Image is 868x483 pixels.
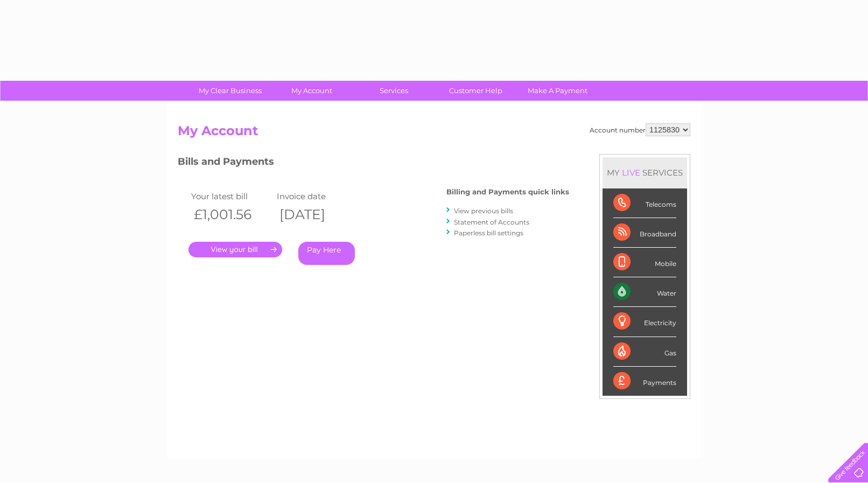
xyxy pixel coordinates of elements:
h2: My Account [178,123,690,144]
h4: Billing and Payments quick links [446,188,569,196]
a: Services [349,81,438,101]
div: Water [613,277,676,307]
a: Statement of Accounts [454,218,529,226]
a: My Clear Business [186,81,275,101]
th: [DATE] [274,204,360,226]
div: Broadband [613,218,676,248]
a: Customer Help [431,81,520,101]
a: Pay Here [298,242,355,265]
div: MY SERVICES [603,157,687,188]
a: . [188,242,282,257]
a: Paperless bill settings [454,229,523,237]
div: LIVE [620,167,642,178]
div: Gas [613,337,676,367]
a: View previous bills [454,207,513,215]
h3: Bills and Payments [178,154,569,173]
div: Payments [613,367,676,396]
div: Telecoms [613,188,676,218]
th: £1,001.56 [188,204,274,226]
a: My Account [268,81,356,101]
div: Mobile [613,248,676,277]
a: Make A Payment [513,81,602,101]
td: Your latest bill [188,189,274,204]
td: Invoice date [274,189,360,204]
div: Account number [590,123,690,136]
div: Electricity [613,307,676,337]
